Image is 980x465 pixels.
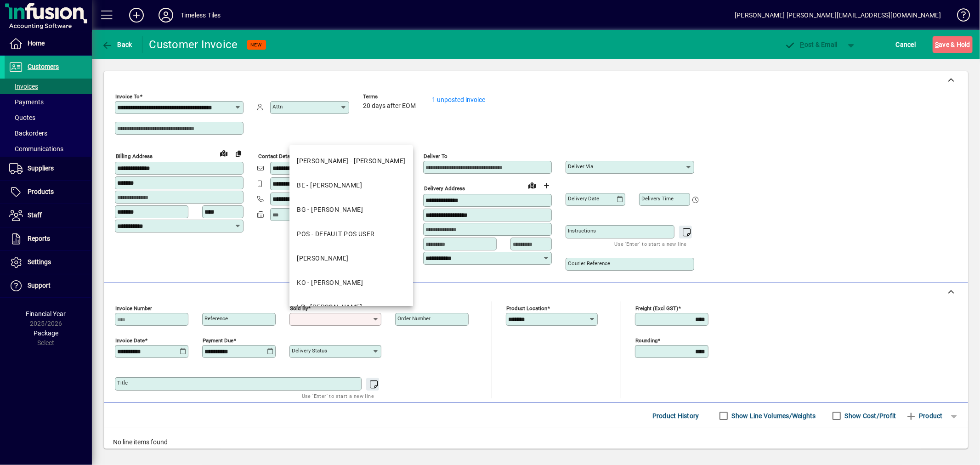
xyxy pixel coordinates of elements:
[506,305,547,312] mat-label: Product location
[432,96,485,103] a: 1 unposted invoice
[102,41,132,48] span: Back
[289,271,413,295] mat-option: KO - KAREN O'NEILL
[735,8,941,23] div: [PERSON_NAME] [PERSON_NAME][EMAIL_ADDRESS][DOMAIN_NAME]
[635,337,657,344] mat-label: Rounding
[297,181,362,190] div: BE - [PERSON_NAME]
[397,315,431,322] mat-label: Order number
[539,178,554,193] button: Choose address
[149,37,238,52] div: Customer Invoice
[5,94,92,110] a: Payments
[9,145,63,153] span: Communications
[289,222,413,246] mat-option: POS - DEFAULT POS USER
[780,36,842,53] button: Post & Email
[292,347,327,354] mat-label: Delivery status
[635,305,678,312] mat-label: Freight (excl GST)
[297,205,363,215] div: BG - [PERSON_NAME]
[181,8,221,23] div: Timeless Tiles
[28,188,54,195] span: Products
[297,229,375,239] div: POS - DEFAULT POS USER
[641,195,674,202] mat-label: Delivery time
[117,380,128,386] mat-label: Title
[568,163,593,170] mat-label: Deliver via
[424,153,448,159] mat-label: Deliver To
[9,98,44,106] span: Payments
[122,7,151,23] button: Add
[28,164,54,172] span: Suppliers
[5,79,92,94] a: Invoices
[115,337,145,344] mat-label: Invoice date
[26,310,66,318] span: Financial Year
[5,157,92,180] a: Suppliers
[935,37,970,52] span: ave & Hold
[251,42,262,48] span: NEW
[204,315,228,322] mat-label: Reference
[5,181,92,204] a: Products
[92,36,142,53] app-page-header-button: Back
[935,41,939,48] span: S
[568,195,599,202] mat-label: Delivery date
[5,204,92,227] a: Staff
[568,260,610,267] mat-label: Courier Reference
[5,227,92,250] a: Reports
[5,141,92,157] a: Communications
[231,146,246,161] button: Copy to Delivery address
[933,36,973,53] button: Save & Hold
[302,391,374,401] mat-hint: Use 'Enter' to start a new line
[784,41,838,48] span: ost & Email
[843,411,896,420] label: Show Cost/Profit
[800,41,804,48] span: P
[115,305,152,312] mat-label: Invoice number
[9,114,35,121] span: Quotes
[568,227,596,234] mat-label: Instructions
[615,238,687,249] mat-hint: Use 'Enter' to start a new line
[28,211,42,219] span: Staff
[363,102,416,110] span: 20 days after EOM
[28,40,45,47] span: Home
[9,130,47,137] span: Backorders
[28,63,59,70] span: Customers
[289,173,413,198] mat-option: BE - BEN JOHNSTON
[290,305,308,312] mat-label: Sold by
[297,302,362,312] div: LP - [PERSON_NAME]
[151,7,181,23] button: Profile
[5,32,92,55] a: Home
[99,36,135,53] button: Back
[896,37,916,52] span: Cancel
[950,2,969,32] a: Knowledge Base
[297,278,363,288] div: KO - [PERSON_NAME]
[289,295,413,319] mat-option: LP - LACHLAN PEARSON
[28,282,51,289] span: Support
[649,408,703,424] button: Product History
[5,110,92,125] a: Quotes
[289,246,413,271] mat-option: EJ - ELISE JOHNSTON
[115,93,140,100] mat-label: Invoice To
[297,254,349,263] div: [PERSON_NAME]
[901,408,947,424] button: Product
[203,337,233,344] mat-label: Payment due
[297,156,406,166] div: [PERSON_NAME] - [PERSON_NAME]
[216,146,231,160] a: View on map
[28,235,50,242] span: Reports
[906,408,943,423] span: Product
[272,103,283,110] mat-label: Attn
[28,258,51,266] span: Settings
[5,274,92,297] a: Support
[730,411,816,420] label: Show Line Volumes/Weights
[5,251,92,274] a: Settings
[5,125,92,141] a: Backorders
[894,36,918,53] button: Cancel
[289,149,413,173] mat-option: BJ - BARRY JOHNSTON
[289,198,413,222] mat-option: BG - BLAIZE GERRAND
[34,329,58,337] span: Package
[652,408,699,423] span: Product History
[525,178,539,193] a: View on map
[9,83,38,90] span: Invoices
[363,94,418,100] span: Terms
[104,428,968,456] div: No line items found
